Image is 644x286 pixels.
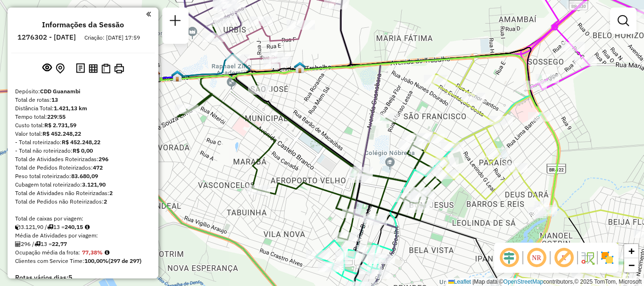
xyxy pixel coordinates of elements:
div: Total de Pedidos não Roteirizados: [15,197,151,206]
strong: 1.421,13 km [54,105,87,112]
strong: CDD Guanambi [40,88,80,95]
button: Visualizar Romaneio [99,62,112,75]
em: Média calculada utilizando a maior ocupação (%Peso ou %Cubagem) de cada rota da sessão. Rotas cro... [105,250,109,255]
div: Valor total: [15,130,151,138]
button: Logs desbloquear sessão [74,61,87,76]
span: Exibir rótulo [553,246,575,269]
h6: 1276302 - [DATE] [17,33,76,41]
strong: 472 [93,164,103,171]
strong: 22,77 [52,240,67,247]
strong: 77,38% [82,249,103,256]
div: - Total não roteirizado: [15,147,151,155]
div: Map data © contributors,© 2025 TomTom, Microsoft [446,278,644,286]
strong: 229:55 [47,113,66,120]
img: Exibir/Ocultar setores [600,250,615,265]
span: | [472,278,474,285]
h4: Informações da Sessão [42,20,124,29]
i: Total de Atividades [15,241,21,247]
h4: Rotas vários dias: [15,274,151,282]
i: Total de rotas [34,241,41,247]
div: Total de Atividades Roteirizadas: [15,155,151,163]
span: Ocupação média da frota: [15,249,80,256]
div: - Total roteirizado: [15,138,151,147]
div: Depósito: [15,87,151,96]
div: Total de Pedidos Roteirizados: [15,163,151,172]
div: 3.121,90 / 13 = [15,223,151,231]
strong: 5 [68,273,72,282]
strong: R$ 2.731,59 [44,122,76,129]
a: Exibir filtros [614,11,633,30]
div: Total de Atividades não Roteirizadas: [15,189,151,197]
img: Fluxo de ruas [580,250,595,265]
div: Peso total roteirizado: [15,172,151,180]
div: Total de rotas: [15,96,151,104]
strong: 100,00% [84,257,108,264]
button: Centralizar mapa no depósito ou ponto de apoio [54,61,66,76]
div: Média de Atividades por viagem: [15,231,151,240]
span: Clientes com Service Time: [15,257,84,264]
a: Zoom out [624,258,638,272]
strong: 3.121,90 [82,181,106,188]
a: Leaflet [448,278,471,285]
strong: (297 de 297) [108,257,141,264]
div: Total de caixas por viagem: [15,214,151,223]
button: Imprimir Rotas [112,62,126,75]
i: Meta Caixas/viagem: 205,07 Diferença: 35,08 [85,224,90,230]
a: Zoom in [624,244,638,258]
span: − [628,259,635,271]
strong: R$ 0,00 [73,147,93,154]
strong: 296 [99,155,108,163]
div: Tempo total: [15,113,151,121]
div: Cubagem total roteirizado: [15,180,151,189]
strong: R$ 452.248,22 [62,139,100,146]
img: 400 UDC Full Guanambi [294,61,306,74]
div: Criação: [DATE] 17:59 [81,33,144,42]
strong: 13 [51,96,58,103]
strong: 240,15 [65,223,83,230]
a: Clique aqui para minimizar o painel [146,8,151,19]
span: + [628,245,635,257]
strong: 2 [109,189,113,196]
img: Guanambi FAD [171,70,183,82]
button: Exibir sessão original [41,61,54,76]
i: Total de rotas [47,224,53,230]
button: Visualizar relatório de Roteirização [87,62,99,74]
span: Ocultar deslocamento [498,246,520,269]
strong: 2 [104,198,107,205]
a: OpenStreetMap [504,278,544,285]
div: Custo total: [15,121,151,130]
strong: R$ 452.248,22 [42,130,81,137]
i: Cubagem total roteirizado [15,224,21,230]
div: Distância Total: [15,104,151,113]
strong: 83.680,09 [71,172,98,180]
a: Nova sessão e pesquisa [166,11,185,33]
div: 296 / 13 = [15,240,151,248]
span: Ocultar NR [525,246,548,269]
